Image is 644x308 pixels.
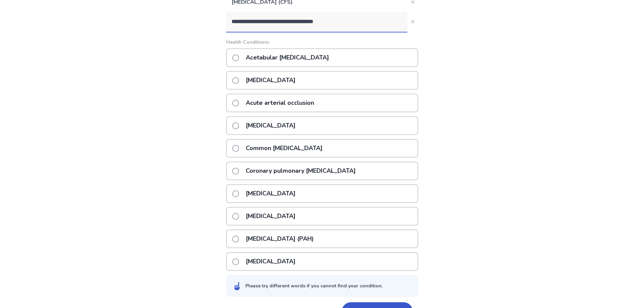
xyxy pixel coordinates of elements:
p: Acute arterial occlusion [242,94,318,112]
p: [MEDICAL_DATA] [242,253,300,270]
p: [MEDICAL_DATA] (PAH) [242,230,318,247]
p: [MEDICAL_DATA] [242,185,300,202]
p: [MEDICAL_DATA] [242,117,300,134]
p: Coronary pulmonary [MEDICAL_DATA] [242,162,360,180]
p: Health Conditions: [226,39,418,46]
p: Common [MEDICAL_DATA] [242,140,327,157]
p: Acetabular [MEDICAL_DATA] [242,49,333,66]
p: [MEDICAL_DATA] [242,72,300,89]
div: Please try different words if you cannot find your condition. [245,282,383,289]
button: Close [407,16,418,27]
p: [MEDICAL_DATA] [242,208,300,225]
input: Close [226,11,407,32]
